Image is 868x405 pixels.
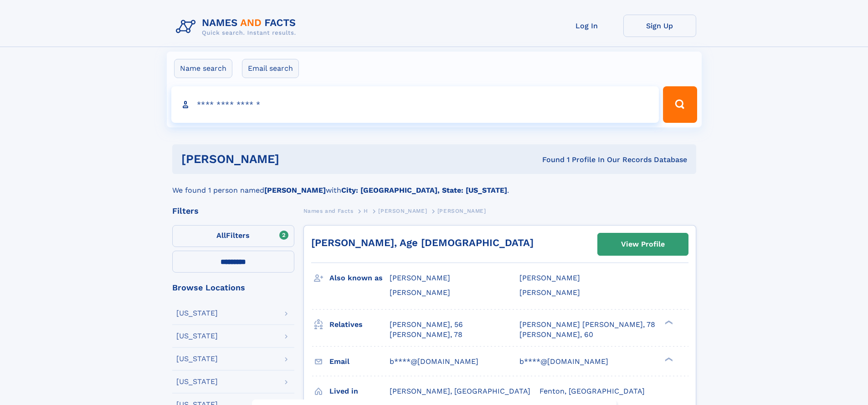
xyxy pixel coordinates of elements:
span: [PERSON_NAME] [437,208,486,214]
span: H [364,208,368,214]
h1: [PERSON_NAME] [181,153,411,165]
span: [PERSON_NAME], [GEOGRAPHIC_DATA] [390,387,530,395]
a: [PERSON_NAME], 78 [390,330,462,340]
div: Found 1 Profile In Our Records Database [411,155,687,165]
span: [PERSON_NAME] [378,208,427,214]
a: [PERSON_NAME] [378,205,427,216]
span: [PERSON_NAME] [519,274,580,282]
a: Log In [550,15,623,37]
img: Logo Names and Facts [172,15,303,39]
span: [PERSON_NAME] [390,288,450,297]
div: We found 1 person named with . [172,174,696,196]
a: [PERSON_NAME] [PERSON_NAME], 78 [519,320,655,330]
h3: Also known as [329,270,390,286]
a: View Profile [598,233,688,255]
input: search input [171,86,659,123]
span: [PERSON_NAME] [390,274,450,282]
label: Name search [174,59,232,78]
a: [PERSON_NAME], 60 [519,330,593,340]
span: All [216,231,226,240]
h3: Lived in [329,384,390,399]
h3: Relatives [329,317,390,332]
label: Email search [242,59,299,78]
button: Search Button [663,86,697,123]
div: Filters [172,207,294,215]
span: [PERSON_NAME] [519,288,580,297]
div: [US_STATE] [176,378,218,385]
a: [PERSON_NAME], 56 [390,320,463,330]
a: Names and Facts [303,205,354,216]
b: City: [GEOGRAPHIC_DATA], State: [US_STATE] [341,186,507,195]
div: [US_STATE] [176,332,218,340]
span: Fenton, [GEOGRAPHIC_DATA] [539,387,645,395]
a: [PERSON_NAME], Age [DEMOGRAPHIC_DATA] [311,237,534,248]
div: ❯ [663,356,673,362]
div: View Profile [621,234,665,255]
a: H [364,205,368,216]
div: [US_STATE] [176,310,218,317]
div: [US_STATE] [176,355,218,363]
h3: Email [329,354,390,369]
a: Sign Up [623,15,696,37]
div: Browse Locations [172,284,294,292]
div: ❯ [663,319,673,325]
label: Filters [172,225,294,247]
b: [PERSON_NAME] [264,186,326,195]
